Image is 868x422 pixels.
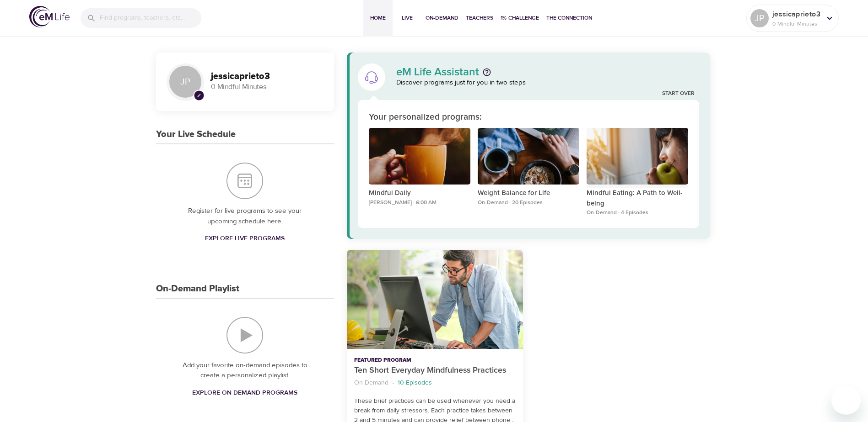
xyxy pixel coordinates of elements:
[201,230,288,247] a: Explore Live Programs
[369,111,482,124] p: Your personalized programs:
[392,377,394,389] li: ·
[174,206,316,227] p: Register for live programs to see your upcoming schedule here.
[396,67,479,78] p: eM Life Assistant
[426,13,458,23] span: On-Demand
[354,378,388,388] p: On-Demand
[226,163,263,199] img: Your Live Schedule
[831,385,861,415] iframe: Button to launch messaging window
[364,70,379,84] img: eM Life Assistant
[662,90,695,98] a: Start Over
[546,13,592,23] span: The Connection
[354,364,516,377] p: Ten Short Everyday Mindfulness Practices
[211,71,323,82] h3: jessicaprieto3
[369,199,470,207] p: [PERSON_NAME] · 6:00 AM
[772,9,821,20] p: jessicaprieto3
[587,188,688,209] p: Mindful Eating: A Path to Well-being
[396,78,700,88] p: Discover programs just for you in two steps
[167,63,204,100] div: JP
[156,129,236,140] h3: Your Live Schedule
[478,188,579,199] p: Weight Balance for Life
[478,128,579,189] button: Weight Balance for Life
[587,209,688,217] p: On-Demand · 4 Episodes
[205,233,285,244] span: Explore Live Programs
[587,128,688,189] button: Mindful Eating: A Path to Well-being
[354,377,516,389] nav: breadcrumb
[750,9,769,27] div: JP
[174,360,316,381] p: Add your favorite on-demand episodes to create a personalized playlist.
[398,378,432,388] p: 10 Episodes
[396,13,418,23] span: Live
[192,387,297,399] span: Explore On-Demand Programs
[29,6,70,27] img: logo
[226,317,263,353] img: On-Demand Playlist
[478,199,579,207] p: On-Demand · 20 Episodes
[466,13,493,23] span: Teachers
[501,13,539,23] span: 1% Challenge
[211,82,323,92] p: 0 Mindful Minutes
[189,385,301,401] a: Explore On-Demand Programs
[347,250,523,349] button: Ten Short Everyday Mindfulness Practices
[369,188,470,199] p: Mindful Daily
[354,356,516,364] p: Featured Program
[367,13,389,23] span: Home
[156,284,239,294] h3: On-Demand Playlist
[100,8,201,28] input: Find programs, teachers, etc...
[772,20,821,28] p: 0 Mindful Minutes
[369,128,470,189] button: Mindful Daily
